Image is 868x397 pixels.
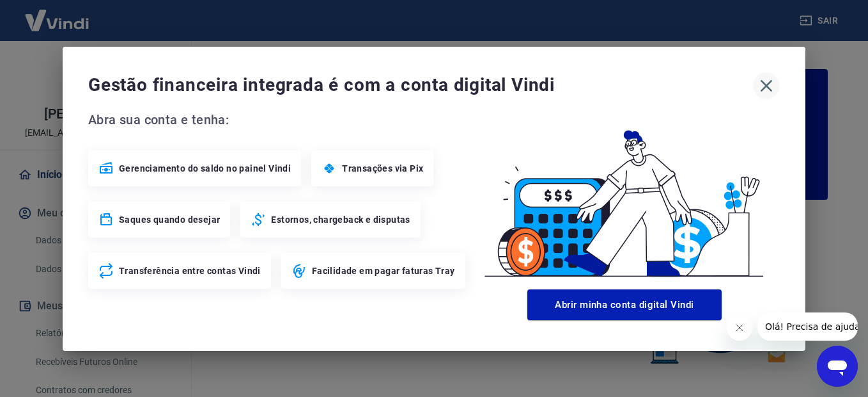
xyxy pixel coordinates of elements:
[817,346,858,387] iframe: Button to launch messaging window
[312,264,455,277] span: Facilidade em pagar faturas Tray
[469,109,780,284] img: Good Billing
[527,289,722,320] button: Abrir minha conta digital Vindi
[119,162,291,175] span: Gerenciamento do saldo no painel Vindi
[727,315,752,341] iframe: Close message
[757,312,858,341] iframe: Message from company
[271,213,410,226] span: Estornos, chargeback e disputas
[342,162,423,175] span: Transações via Pix
[119,264,261,277] span: Transferência entre contas Vindi
[88,72,753,98] span: Gestão financeira integrada é com a conta digital Vindi
[8,9,107,19] span: Olá! Precisa de ajuda?
[119,213,220,226] span: Saques quando desejar
[88,109,469,130] span: Abra sua conta e tenha:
